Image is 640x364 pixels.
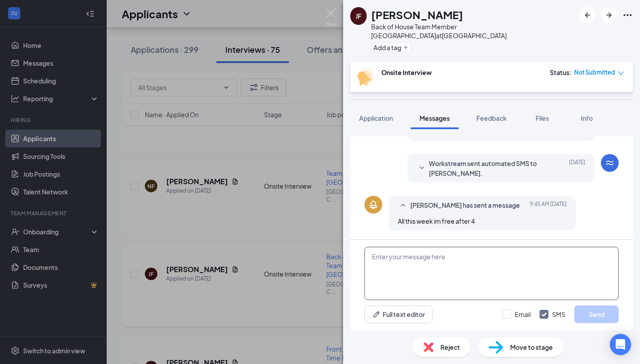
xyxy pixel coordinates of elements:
span: Not Submitted [574,68,615,77]
span: Move to stage [510,342,553,352]
b: Onsite Interview [381,68,432,76]
span: Reject [440,342,460,352]
span: [PERSON_NAME] has sent a message [410,200,520,211]
svg: Pen [372,310,381,319]
span: Messages [420,114,450,122]
div: Open Intercom Messenger [610,334,631,355]
button: PlusAdd a tag [371,43,411,52]
span: [DATE] [569,158,585,178]
span: Info [581,114,593,122]
div: JF [356,12,361,20]
svg: ArrowLeftNew [582,10,593,20]
span: [DATE] 9:45 AM [530,200,567,211]
svg: Ellipses [622,10,633,20]
span: All this week im free after 4 [398,217,475,225]
span: Workstream sent automated SMS to [PERSON_NAME]. [429,158,545,178]
svg: Bell [368,199,379,210]
span: down [618,70,624,76]
svg: SmallChevronUp [398,200,408,211]
svg: Plus [403,45,408,50]
span: Application [359,114,393,122]
span: Feedback [476,114,507,122]
button: Send [574,305,619,323]
svg: SmallChevronDown [416,163,427,174]
div: Status : [550,68,572,77]
svg: WorkstreamLogo [604,158,615,168]
span: Files [536,114,549,122]
button: Full text editorPen [364,305,432,323]
h1: [PERSON_NAME] [371,7,463,22]
div: Back of House Team Member [GEOGRAPHIC_DATA] at [GEOGRAPHIC_DATA] [371,22,575,40]
svg: ArrowRight [604,10,614,20]
button: ArrowLeftNew [580,7,596,23]
button: ArrowRight [601,7,617,23]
